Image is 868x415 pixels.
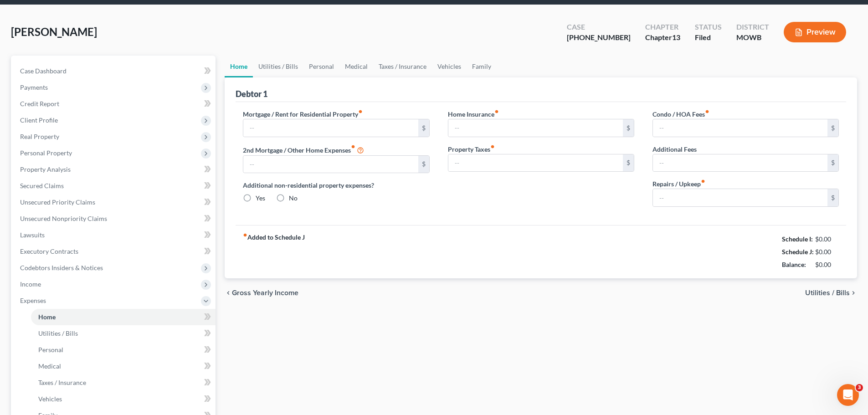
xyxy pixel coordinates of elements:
[225,56,253,77] a: Home
[20,83,48,91] span: Payments
[225,289,232,297] i: chevron_left
[31,358,216,374] a: Medical
[13,227,216,243] a: Lawsuits
[236,88,267,99] div: Debtor 1
[253,56,303,77] a: Utilities / Bills
[695,32,722,43] div: Filed
[243,109,363,119] label: Mortgage / Rent for Residential Property
[652,109,709,119] label: Condo / HOA Fees
[827,154,838,172] div: $
[20,67,67,75] span: Case Dashboard
[448,109,499,119] label: Home Insurance
[432,56,467,77] a: Vehicles
[243,119,418,137] input: --
[652,179,705,189] label: Repairs / Upkeep
[567,32,631,43] div: [PHONE_NUMBER]
[243,180,429,190] label: Additional non-residential property expenses?
[448,154,623,172] input: --
[243,144,364,155] label: 2nd Mortgage / Other Home Expenses
[303,56,339,77] a: Personal
[623,119,634,137] div: $
[13,96,216,112] a: Credit Report
[11,25,97,38] span: [PERSON_NAME]
[850,289,857,297] i: chevron_right
[31,391,216,407] a: Vehicles
[20,133,59,140] span: Real Property
[448,119,623,137] input: --
[13,194,216,210] a: Unsecured Priority Claims
[490,144,495,149] i: fiber_manual_record
[736,22,769,32] div: District
[20,182,64,190] span: Secured Claims
[38,379,86,386] span: Taxes / Insurance
[20,116,58,124] span: Client Profile
[289,194,298,203] label: No
[653,119,827,137] input: --
[13,161,216,178] a: Property Analysis
[827,189,838,206] div: $
[38,395,62,403] span: Vehicles
[645,32,680,43] div: Chapter
[418,156,429,173] div: $
[31,342,216,358] a: Personal
[672,33,680,41] span: 13
[20,297,46,304] span: Expenses
[736,32,769,43] div: MOWB
[418,119,429,137] div: $
[31,309,216,325] a: Home
[467,56,497,77] a: Family
[815,235,839,244] div: $0.00
[373,56,432,77] a: Taxes / Insurance
[815,260,839,269] div: $0.00
[784,22,846,42] button: Preview
[653,189,827,206] input: --
[20,264,103,272] span: Codebtors Insiders & Notices
[13,63,216,79] a: Case Dashboard
[20,198,95,206] span: Unsecured Priority Claims
[20,215,107,222] span: Unsecured Nonpriority Claims
[38,362,61,370] span: Medical
[38,313,56,321] span: Home
[31,325,216,342] a: Utilities / Bills
[782,248,814,256] strong: Schedule J:
[805,289,850,297] span: Utilities / Bills
[827,119,838,137] div: $
[13,210,216,227] a: Unsecured Nonpriority Claims
[815,247,839,256] div: $0.00
[20,247,78,255] span: Executory Contracts
[358,109,363,114] i: fiber_manual_record
[13,243,216,260] a: Executory Contracts
[695,22,722,32] div: Status
[494,109,499,114] i: fiber_manual_record
[243,233,247,237] i: fiber_manual_record
[20,149,72,157] span: Personal Property
[856,384,863,391] span: 3
[782,261,806,268] strong: Balance:
[225,289,298,297] button: chevron_left Gross Yearly Income
[243,233,305,271] strong: Added to Schedule J
[20,165,71,173] span: Property Analysis
[31,374,216,391] a: Taxes / Insurance
[652,144,697,154] label: Additional Fees
[837,384,859,406] iframe: Intercom live chat
[256,194,265,203] label: Yes
[38,329,78,337] span: Utilities / Bills
[38,346,63,354] span: Personal
[13,178,216,194] a: Secured Claims
[645,22,680,32] div: Chapter
[782,235,813,243] strong: Schedule I:
[567,22,631,32] div: Case
[805,289,857,297] button: Utilities / Bills chevron_right
[701,179,705,184] i: fiber_manual_record
[339,56,373,77] a: Medical
[243,156,418,173] input: --
[351,144,355,149] i: fiber_manual_record
[705,109,709,114] i: fiber_manual_record
[20,280,41,288] span: Income
[20,231,45,239] span: Lawsuits
[653,154,827,172] input: --
[448,144,495,154] label: Property Taxes
[232,289,298,297] span: Gross Yearly Income
[20,100,59,108] span: Credit Report
[623,154,634,172] div: $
